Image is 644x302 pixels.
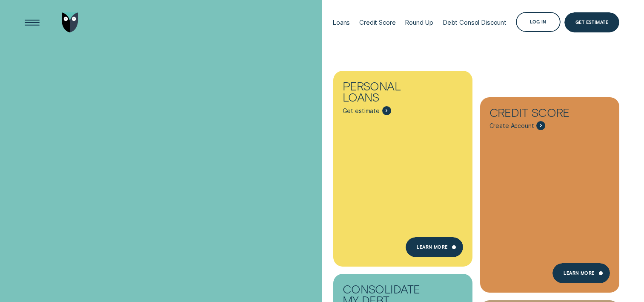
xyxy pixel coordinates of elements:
[552,263,610,283] a: Learn more
[332,19,350,26] div: Loans
[405,19,433,26] div: Round Up
[489,122,534,130] span: Create Account
[343,80,432,106] div: Personal loans
[62,12,78,32] img: Wisr
[480,97,619,293] a: Credit Score - Learn more
[333,71,472,266] a: Personal loans - Learn more
[343,107,380,115] span: Get estimate
[564,12,620,32] a: Get Estimate
[516,12,561,32] button: Log in
[443,19,507,26] div: Debt Consol Discount
[22,12,42,32] button: Open Menu
[489,107,579,122] div: Credit Score
[359,19,395,26] div: Credit Score
[406,237,463,257] a: Learn more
